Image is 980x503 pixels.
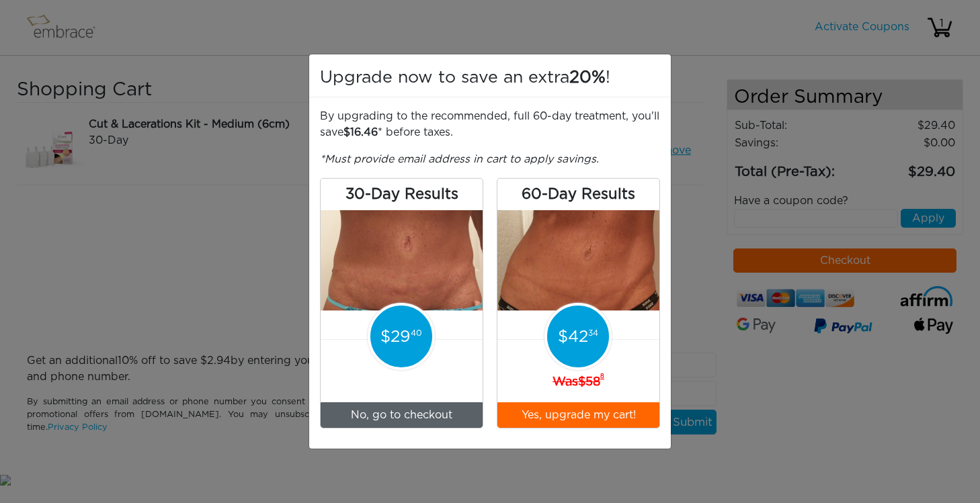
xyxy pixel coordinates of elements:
[343,127,378,138] span: 16.46
[553,376,604,388] b: Was
[321,402,483,428] a: No, go to checkout
[320,154,599,165] i: *Must provide email address in cart to apply savings.
[321,210,483,339] img: TT30.png
[320,65,610,91] h5: Upgrade now to save an extra !
[569,69,606,86] span: 20%
[320,108,660,140] p: By upgrading to the recommended, full 60-day treatment, you'll save * before taxes.
[380,329,411,345] span: 29
[578,376,600,388] span: 58
[497,402,659,428] button: Yes, upgrade my cart!
[558,329,588,345] span: 42
[600,373,604,379] sup: 8
[497,210,659,339] img: TT60.png
[497,179,659,210] h3: 60-Day Results
[321,179,483,210] h3: 30-Day Results
[588,329,598,337] span: 34
[411,329,422,337] span: 40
